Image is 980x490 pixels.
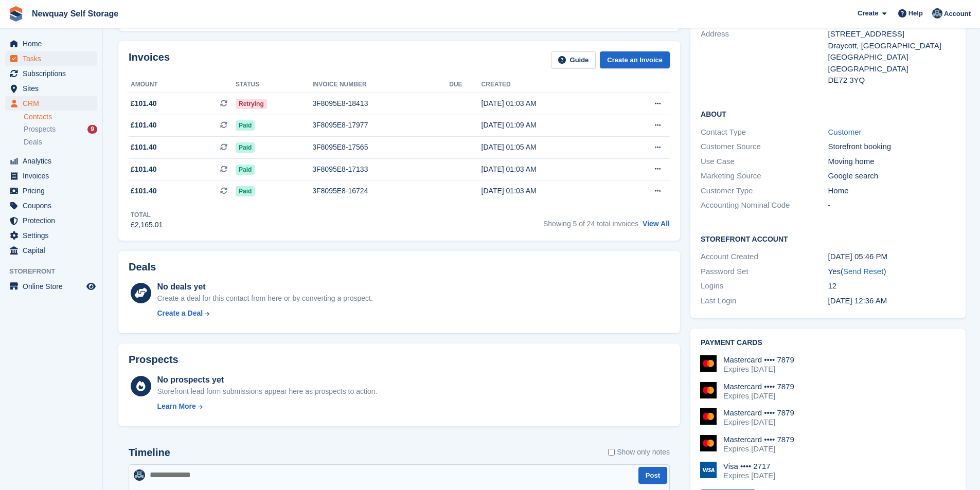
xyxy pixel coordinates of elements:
[723,444,794,453] div: Expires [DATE]
[701,170,828,182] div: Marketing Source
[131,142,157,153] span: £101.40
[24,124,97,135] a: Prospects 9
[129,77,236,93] th: Amount
[157,308,203,319] div: Create a Deal
[5,228,97,243] a: menu
[236,120,255,131] span: Paid
[932,8,942,19] img: Colette Pearce
[23,96,84,111] span: CRM
[236,165,255,175] span: Paid
[129,447,170,459] h2: Timeline
[700,408,717,425] img: Mastercard Logo
[551,51,596,68] a: Guide
[858,8,878,19] span: Create
[723,365,794,374] div: Expires [DATE]
[131,98,157,109] span: £101.40
[312,77,449,93] th: Invoice number
[723,355,794,365] div: Mastercard •••• 7879
[701,251,828,263] div: Account Created
[23,37,84,51] span: Home
[8,6,24,22] img: stora-icon-8386f47178a22dfd0bd8f6a31ec36ba5ce8667c1dd55bd0f319d3a0aa187defe.svg
[236,142,255,153] span: Paid
[23,169,84,183] span: Invoices
[828,280,955,292] div: 12
[236,186,255,196] span: Paid
[828,40,955,52] div: Draycott, [GEOGRAPHIC_DATA]
[157,401,377,412] a: Learn More
[701,280,828,292] div: Logins
[828,75,955,86] div: DE72 3YQ
[131,164,157,175] span: £101.40
[543,220,638,228] span: Showing 5 of 24 total invoices
[482,186,617,196] div: [DATE] 01:03 AM
[723,418,794,427] div: Expires [DATE]
[131,220,163,230] div: £2,165.01
[700,435,717,451] img: Mastercard Logo
[5,213,97,228] a: menu
[723,471,775,480] div: Expires [DATE]
[23,279,84,294] span: Online Store
[723,435,794,444] div: Mastercard •••• 7879
[5,198,97,213] a: menu
[723,408,794,418] div: Mastercard •••• 7879
[157,401,195,412] div: Learn More
[828,266,955,278] div: Yes
[157,308,372,319] a: Create a Deal
[701,141,828,153] div: Customer Source
[24,137,42,147] span: Deals
[828,141,955,153] div: Storefront booking
[723,462,775,471] div: Visa •••• 2717
[129,354,179,366] h2: Prospects
[5,37,97,51] a: menu
[701,185,828,197] div: Customer Type
[129,261,156,273] h2: Deals
[5,96,97,111] a: menu
[5,279,97,294] a: menu
[157,293,372,304] div: Create a deal for this contact from here or by converting a prospect.
[23,66,84,81] span: Subscriptions
[5,169,97,183] a: menu
[828,156,955,168] div: Moving home
[129,51,170,68] h2: Invoices
[236,77,312,93] th: Status
[723,391,794,401] div: Expires [DATE]
[482,98,617,109] div: [DATE] 01:03 AM
[23,198,84,213] span: Coupons
[828,28,955,40] div: [STREET_ADDRESS]
[312,186,449,196] div: 3F8095E8-16724
[701,233,955,244] h2: Storefront Account
[5,51,97,66] a: menu
[638,467,667,484] button: Post
[600,51,670,68] a: Create an Invoice
[482,77,617,93] th: Created
[700,462,717,478] img: Visa Logo
[944,9,971,19] span: Account
[701,266,828,278] div: Password Set
[841,267,886,276] span: ( )
[828,128,862,136] a: Customer
[23,184,84,198] span: Pricing
[828,185,955,197] div: Home
[85,280,97,293] a: Preview store
[5,81,97,96] a: menu
[5,154,97,168] a: menu
[828,199,955,211] div: -
[701,295,828,307] div: Last Login
[701,126,828,138] div: Contact Type
[157,281,372,293] div: No deals yet
[134,469,145,481] img: Colette Pearce
[828,63,955,75] div: [GEOGRAPHIC_DATA]
[9,266,102,277] span: Storefront
[608,447,670,458] label: Show only notes
[643,220,670,228] a: View All
[700,382,717,398] img: Mastercard Logo
[701,156,828,168] div: Use Case
[5,243,97,258] a: menu
[608,447,615,458] input: Show only notes
[236,99,267,109] span: Retrying
[828,170,955,182] div: Google search
[482,164,617,175] div: [DATE] 01:03 AM
[131,120,157,131] span: £101.40
[843,267,883,276] a: Send Reset
[482,120,617,131] div: [DATE] 01:09 AM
